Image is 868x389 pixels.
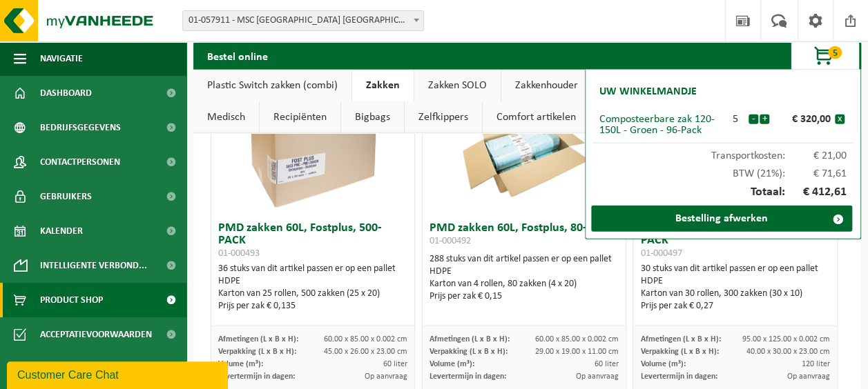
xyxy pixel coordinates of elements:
[773,114,835,125] div: € 320,00
[787,372,830,381] span: Op aanvraag
[430,372,506,381] span: Levertermijn in dagen:
[591,206,852,232] a: Bestelling afwerken
[640,222,830,259] h3: PMD zakken 120L, Fostplus, 300-PACK
[723,114,748,125] div: 5
[218,348,296,356] span: Verpakking (L x B x H):
[640,288,830,300] div: Karton van 30 rollen, 300 zakken (30 x 10)
[640,348,718,356] span: Verpakking (L x B x H):
[640,300,830,312] div: Prijs per zak € 0,27
[785,150,847,161] span: € 21,00
[835,114,845,124] button: x
[791,42,860,70] button: 5
[218,222,408,259] h3: PMD zakken 60L, Fostplus, 500-PACK
[430,253,619,303] div: 288 stuks van dit artikel passen er op een pallet
[430,222,619,250] h3: PMD zakken 60L, Fostplus, 80-PACK
[430,278,619,290] div: Karton van 4 rollen, 80 zakken (4 x 20)
[40,41,83,76] span: Navigatie
[501,70,592,101] a: Zakkenhouder
[383,360,407,368] span: 60 liter
[40,179,92,214] span: Gebruikers
[592,143,853,161] div: Transportkosten:
[7,359,231,389] iframe: chat widget
[218,263,408,312] div: 36 stuks van dit artikel passen er op een pallet
[182,10,424,31] span: 01-057911 - MSC BELGIUM NV - ANTWERPEN
[760,114,769,124] button: +
[193,42,282,69] h2: Bestel online
[430,236,471,246] span: 01-000492
[640,372,717,381] span: Levertermijn in dagen:
[341,101,404,133] a: Bigbags
[640,360,685,368] span: Volume (m³):
[483,101,590,133] a: Comfort artikelen
[430,290,619,303] div: Prijs per zak € 0,15
[785,168,847,179] span: € 71,61
[244,77,382,215] img: 01-000493
[324,335,407,343] span: 60.00 x 85.00 x 0.002 cm
[218,300,408,312] div: Prijs per zak € 0,135
[595,360,619,368] span: 60 liter
[40,248,147,283] span: Intelligente verbond...
[193,70,351,101] a: Plastic Switch zakken (combi)
[802,360,830,368] span: 120 liter
[742,335,830,343] span: 95.00 x 125.00 x 0.002 cm
[40,317,152,352] span: Acceptatievoorwaarden
[193,101,259,133] a: Medisch
[576,372,619,381] span: Op aanvraag
[352,70,414,101] a: Zakken
[599,114,723,136] div: Composteerbare zak 120-150L - Groen - 96-Pack
[785,186,847,199] span: € 412,61
[40,110,121,145] span: Bedrijfsgegevens
[260,101,340,133] a: Recipiënten
[592,77,704,107] h2: Uw winkelmandje
[414,70,501,101] a: Zakken SOLO
[218,360,263,368] span: Volume (m³):
[746,348,830,356] span: 40.00 x 30.00 x 23.00 cm
[218,288,408,300] div: Karton van 25 rollen, 500 zakken (25 x 20)
[183,11,423,30] span: 01-057911 - MSC BELGIUM NV - ANTWERPEN
[640,335,720,343] span: Afmetingen (L x B x H):
[592,161,853,179] div: BTW (21%):
[430,348,508,356] span: Verpakking (L x B x H):
[40,283,103,317] span: Product Shop
[324,348,407,356] span: 45.00 x 26.00 x 23.00 cm
[40,214,83,248] span: Kalender
[749,114,758,124] button: -
[430,335,510,343] span: Afmetingen (L x B x H):
[430,360,474,368] span: Volume (m³):
[218,275,408,288] div: HDPE
[365,372,407,381] span: Op aanvraag
[455,77,593,215] img: 01-000492
[640,248,682,259] span: 01-000497
[828,46,842,59] span: 5
[640,275,830,288] div: HDPE
[40,76,92,110] span: Dashboard
[592,179,853,206] div: Totaal:
[40,145,120,179] span: Contactpersonen
[430,266,619,278] div: HDPE
[218,372,295,381] span: Levertermijn in dagen:
[535,348,619,356] span: 29.00 x 19.00 x 11.00 cm
[535,335,619,343] span: 60.00 x 85.00 x 0.002 cm
[218,248,260,259] span: 01-000493
[640,263,830,312] div: 30 stuks van dit artikel passen er op een pallet
[218,335,298,343] span: Afmetingen (L x B x H):
[405,101,482,133] a: Zelfkippers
